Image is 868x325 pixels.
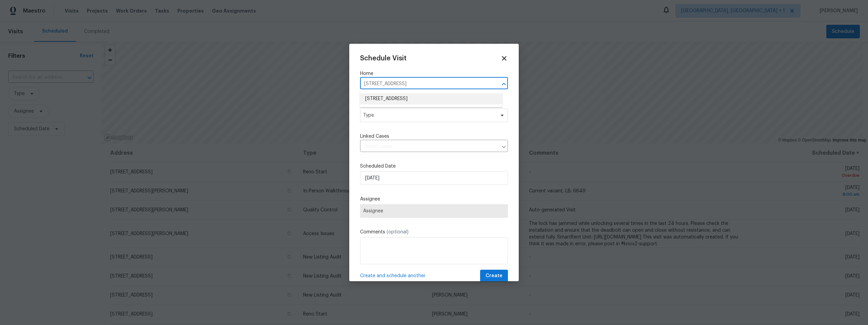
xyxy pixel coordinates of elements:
input: Select cases [360,141,498,152]
label: Assignee [360,196,508,203]
span: Linked Cases [360,133,389,140]
label: Comments [360,229,508,235]
label: Scheduled Date [360,163,508,170]
span: (optional) [387,230,409,234]
li: [STREET_ADDRESS] [360,93,502,104]
span: Schedule Visit [360,55,407,62]
span: Close [500,55,508,62]
span: Create and schedule another [360,272,426,279]
input: M/D/YYYY [360,171,508,185]
button: Create [480,270,508,282]
label: Home [360,70,508,77]
input: Enter in an address [360,79,489,89]
span: Type [363,112,495,119]
button: Close [499,79,509,89]
span: Assignee [363,208,505,214]
span: Create [486,272,502,280]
